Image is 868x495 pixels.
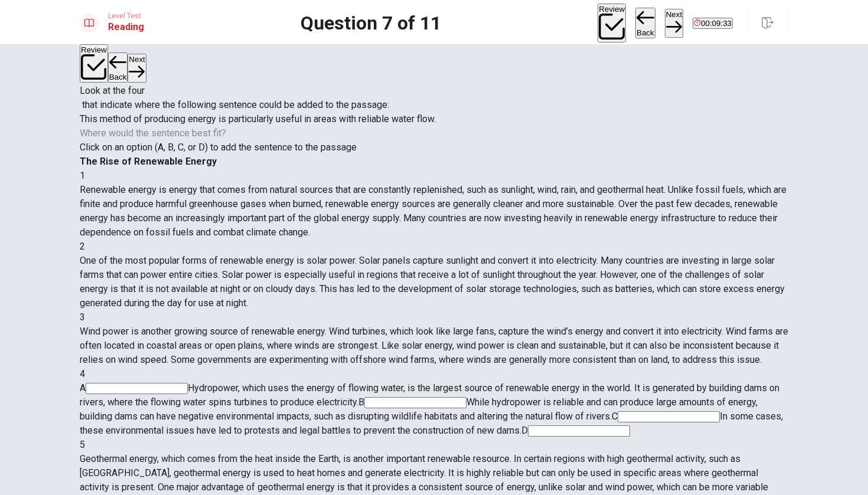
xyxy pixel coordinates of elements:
[80,85,389,110] span: Look at the four that indicate where the following sentence could be added to the passage:
[80,240,788,254] div: 2
[80,310,788,324] div: 3
[612,411,618,422] span: C
[521,425,528,436] span: D
[80,184,787,238] span: Renewable energy is energy that comes from natural sources that are constantly replenished, such ...
[108,12,144,20] span: Level Test
[80,438,788,452] div: 5
[301,16,441,30] h1: Question 7 of 11
[80,382,86,394] span: A
[80,382,779,408] span: Hydropower, which uses the energy of flowing water, is the largest source of renewable energy in ...
[358,396,364,408] span: B
[665,9,683,38] button: Next
[80,155,788,169] h4: The Rise of Renewable Energy
[80,255,785,309] span: One of the most popular forms of renewable energy is solar power. Solar panels capture sunlight a...
[108,20,144,34] h1: Reading
[80,367,788,381] div: 4
[80,127,229,139] span: Where would the sentence best fit?
[693,18,733,29] button: 00:09:33
[635,8,655,38] button: Back
[80,113,436,124] span: This method of producing energy is particularly useful in areas with reliable water flow.
[80,169,788,183] div: 1
[80,44,108,83] button: Review
[701,19,732,28] span: 00:09:33
[80,326,788,365] span: Wind power is another growing source of renewable energy. Wind turbines, which look like large fa...
[598,4,626,42] button: Review
[128,54,146,83] button: Next
[108,53,128,83] button: Back
[80,142,357,153] span: Click on an option (A, B, C, or D) to add the sentence to the passage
